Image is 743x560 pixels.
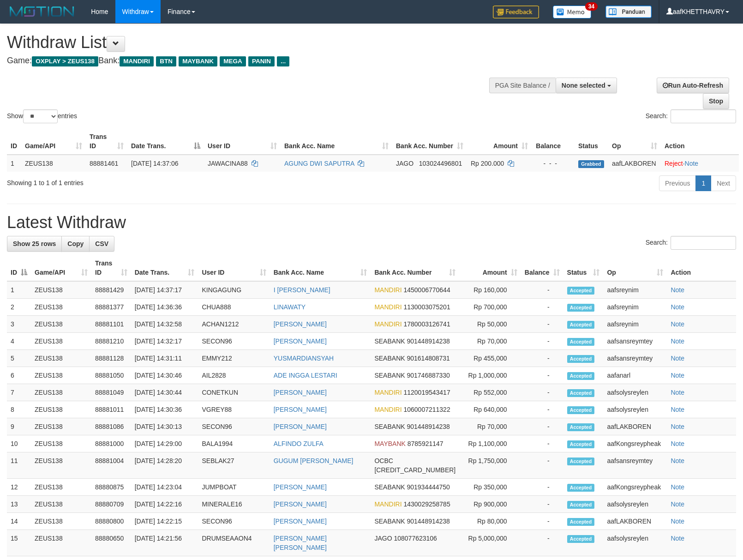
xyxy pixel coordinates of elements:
td: ZEUS138 [31,452,91,479]
td: - [521,496,563,513]
td: 88881377 [91,299,131,316]
span: SEABANK [374,372,405,379]
td: Rp 350,000 [459,479,521,496]
th: Balance [532,128,575,155]
a: Note [671,535,684,542]
td: - [521,452,563,479]
span: Copy 901614808731 to clipboard [407,355,449,362]
td: aafsreynim [603,281,667,299]
td: ZEUS138 [31,479,91,496]
td: aafanarl [603,367,667,384]
td: 5 [7,350,31,367]
a: Note [671,337,684,345]
td: 3 [7,316,31,333]
td: 13 [7,496,31,513]
th: Op: activate to sort column ascending [603,255,667,281]
td: 88880875 [91,479,131,496]
td: Rp 455,000 [459,350,521,367]
span: SEABANK [374,355,405,362]
span: MAYBANK [374,440,405,447]
span: Copy 901934444750 to clipboard [407,483,449,491]
a: Next [711,175,736,191]
td: 10 [7,435,31,452]
span: Copy 901448914238 to clipboard [407,337,449,345]
img: Feedback.jpg [493,6,539,18]
td: aafsolysreylen [603,496,667,513]
th: Trans ID: activate to sort column ascending [91,255,131,281]
span: Rp 200.000 [471,160,504,167]
span: MANDIRI [374,389,401,396]
td: Rp 700,000 [459,299,521,316]
a: Show 25 rows [7,236,62,252]
td: [DATE] 14:21:56 [131,530,198,556]
td: aafsansreymtey [603,452,667,479]
span: Copy 693817527163 to clipboard [374,466,455,474]
th: Status: activate to sort column ascending [563,255,604,281]
img: MOTION_logo.png [7,5,77,18]
td: 88880800 [91,513,131,530]
td: 88881049 [91,384,131,401]
span: Accepted [567,321,595,329]
span: SEABANK [374,423,405,430]
td: DRUMSEAAON4 [198,530,270,556]
td: VGREY88 [198,401,270,418]
td: ZEUS138 [31,316,91,333]
a: Note [671,372,684,379]
a: GUGUM [PERSON_NAME] [274,457,354,464]
td: - [521,350,563,367]
td: 88881086 [91,418,131,435]
span: Accepted [567,406,595,414]
span: Accepted [567,518,595,526]
th: Op: activate to sort column ascending [608,128,661,155]
a: Note [671,518,684,525]
td: EMMY212 [198,350,270,367]
a: Copy [61,236,90,252]
span: OXPLAY > ZEUS138 [32,56,98,66]
span: Accepted [567,389,595,397]
td: [DATE] 14:22:15 [131,513,198,530]
td: 4 [7,333,31,350]
td: 9 [7,418,31,435]
span: Accepted [567,355,595,363]
th: Action [661,128,739,155]
th: Bank Acc. Number: activate to sort column ascending [371,255,459,281]
a: [PERSON_NAME] [274,483,327,491]
td: BALA1994 [198,435,270,452]
span: Grabbed [578,160,604,168]
td: ZEUS138 [31,513,91,530]
td: aafKongsreypheak [603,479,667,496]
td: 2 [7,299,31,316]
td: - [521,479,563,496]
span: Accepted [567,501,595,509]
td: ZEUS138 [31,281,91,299]
span: Copy 1120019543417 to clipboard [403,389,450,396]
td: ZEUS138 [31,367,91,384]
th: Bank Acc. Number: activate to sort column ascending [392,128,467,155]
a: I [PERSON_NAME] [274,286,330,294]
h4: Game: Bank: [7,56,486,66]
a: Note [671,440,684,447]
th: Date Trans.: activate to sort column descending [127,128,204,155]
div: Showing 1 to 1 of 1 entries [7,175,303,187]
a: Note [685,160,699,167]
td: [DATE] 14:22:16 [131,496,198,513]
td: 88881128 [91,350,131,367]
button: None selected [556,78,617,93]
a: [PERSON_NAME] [PERSON_NAME] [274,535,327,551]
td: Rp 50,000 [459,316,521,333]
span: Accepted [567,423,595,431]
a: Note [671,355,684,362]
span: Copy 901448914238 to clipboard [407,518,449,525]
td: 11 [7,452,31,479]
td: [DATE] 14:30:13 [131,418,198,435]
td: 88880650 [91,530,131,556]
td: aafKongsreypheak [603,435,667,452]
th: Date Trans.: activate to sort column ascending [131,255,198,281]
span: PANIN [248,56,275,66]
span: Accepted [567,338,595,346]
td: ACHAN1212 [198,316,270,333]
td: aafLAKBOREN [608,155,661,172]
td: JUMPBOAT [198,479,270,496]
span: CSV [95,240,108,247]
a: Note [671,483,684,491]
